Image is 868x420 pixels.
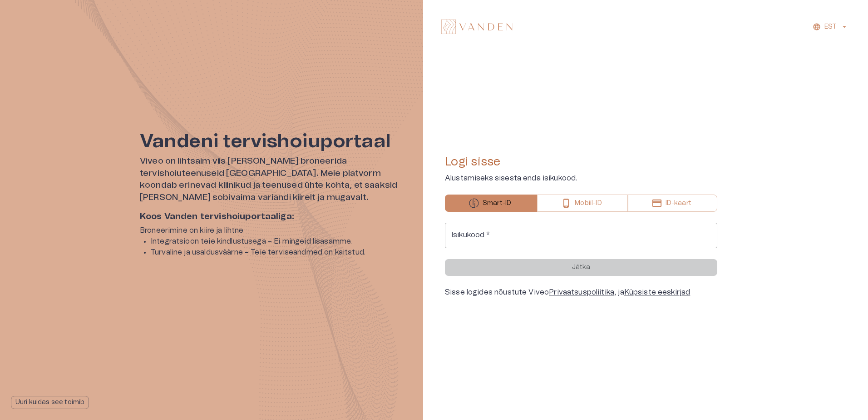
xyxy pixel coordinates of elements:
[445,195,537,212] button: Smart-ID
[575,199,602,208] p: Mobiil-ID
[445,155,717,169] h4: Logi sisse
[549,289,614,296] a: Privaatsuspoliitika
[628,195,717,212] button: ID-kaart
[15,398,84,407] p: Uuri kuidas see toimib
[811,20,850,34] button: EST
[666,199,691,208] p: ID-kaart
[445,287,717,298] div: Sisse logides nõustute Viveo , ja
[537,195,627,212] button: Mobiil-ID
[441,20,513,34] img: Vanden logo
[624,289,690,296] a: Küpsiste eeskirjad
[824,22,837,32] p: EST
[445,173,717,184] p: Alustamiseks sisesta enda isikukood.
[797,379,868,404] iframe: Help widget launcher
[483,199,511,208] p: Smart-ID
[11,396,89,409] button: Uuri kuidas see toimib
